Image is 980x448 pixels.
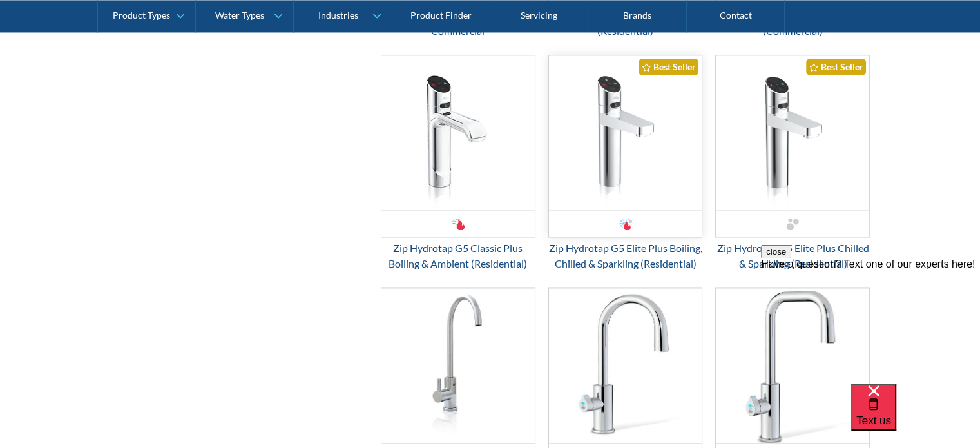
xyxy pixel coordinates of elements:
[113,10,170,21] div: Product Types
[761,245,980,400] iframe: podium webchat widget prompt
[215,10,264,21] div: Water Types
[716,55,869,210] img: Zip Hydrotap G5 Elite Plus Chilled & Sparkling (Residential)
[548,55,703,271] a: Zip Hydrotap G5 Elite Plus Boiling, Chilled & Sparkling (Residential)Best SellerZip Hydrotap G5 E...
[548,240,703,271] div: Zip Hydrotap G5 Elite Plus Boiling, Chilled & Sparkling (Residential)
[381,55,535,271] a: Zip Hydrotap G5 Classic Plus Boiling & Ambient (Residential)Zip Hydrotap G5 Classic Plus Boiling ...
[381,240,535,271] div: Zip Hydrotap G5 Classic Plus Boiling & Ambient (Residential)
[381,55,535,210] img: Zip Hydrotap G5 Classic Plus Boiling & Ambient (Residential)
[715,240,870,271] div: Zip Hydrotap G5 Elite Plus Chilled & Sparkling (Residential)
[851,384,980,448] iframe: podium webchat widget bubble
[381,288,535,443] img: Billi Home Chilled (Residential)
[806,59,866,75] div: Best Seller
[715,55,870,271] a: Zip Hydrotap G5 Elite Plus Chilled & Sparkling (Residential)Best SellerZip Hydrotap G5 Elite Plus...
[639,59,698,75] div: Best Seller
[549,288,702,443] img: Zip Hydrotap G5 Arc Plus Boiling & Chilled (Residential)
[716,288,869,443] img: Zip Hydrotap G5 Cube Plus Boiling & Chilled (Residential)
[549,55,702,210] img: Zip Hydrotap G5 Elite Plus Boiling, Chilled & Sparkling (Residential)
[318,10,358,21] div: Industries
